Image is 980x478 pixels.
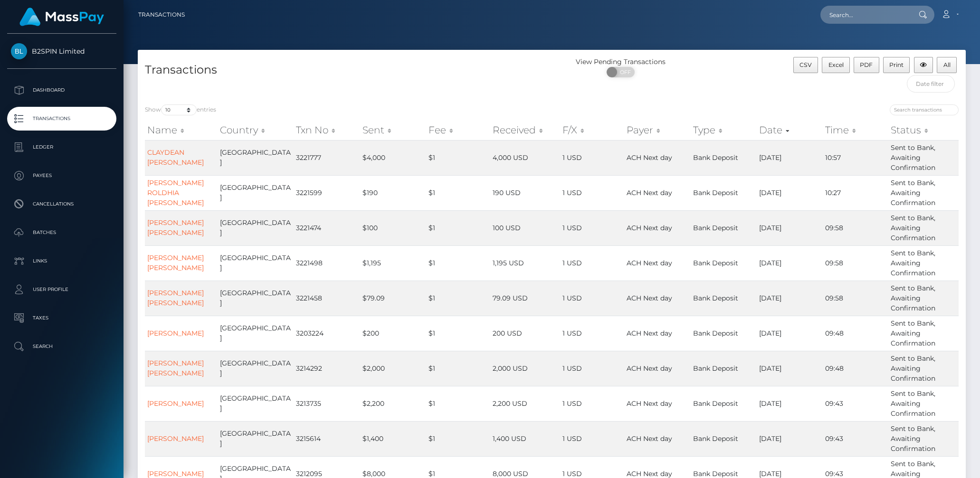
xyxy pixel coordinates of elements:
td: 2,000 USD [490,351,560,386]
span: ACH Next day [627,399,672,408]
td: $1 [426,281,491,316]
td: [GEOGRAPHIC_DATA] [218,140,294,175]
input: Date filter [907,75,955,93]
span: ACH Next day [627,364,672,373]
td: $1 [426,421,491,456]
span: CSV [799,61,812,68]
td: 09:43 [823,386,888,421]
td: Sent to Bank, Awaiting Confirmation [888,316,959,351]
td: 09:43 [823,421,888,456]
td: $1 [426,175,491,210]
td: [DATE] [757,386,822,421]
td: $2,200 [360,386,426,421]
p: Links [11,254,113,268]
td: Sent to Bank, Awaiting Confirmation [888,175,959,210]
td: $1 [426,210,491,245]
td: $200 [360,316,426,351]
th: Country: activate to sort column ascending [218,121,294,140]
button: PDF [854,57,879,73]
td: 09:58 [823,245,888,281]
input: Search transactions [890,104,959,115]
td: Sent to Bank, Awaiting Confirmation [888,421,959,456]
span: ACH Next day [627,329,672,337]
a: Ledger [7,135,116,159]
td: [GEOGRAPHIC_DATA] [218,421,294,456]
td: [DATE] [757,140,822,175]
input: Search... [820,6,910,24]
td: Bank Deposit [691,281,757,316]
div: View Pending Transactions [552,57,690,67]
td: $2,000 [360,351,426,386]
td: $1 [426,140,491,175]
td: 09:48 [823,316,888,351]
p: Dashboard [11,83,113,97]
td: 10:57 [823,140,888,175]
span: ACH Next day [627,469,672,478]
a: CLAYDEAN [PERSON_NAME] [147,148,204,167]
a: [PERSON_NAME] [147,469,204,478]
td: 09:58 [823,281,888,316]
td: 3221498 [294,245,360,281]
td: 3221599 [294,175,360,210]
button: All [937,57,957,73]
p: Ledger [11,140,113,154]
td: $1 [426,316,491,351]
span: ACH Next day [627,259,672,267]
td: 100 USD [490,210,560,245]
a: Batches [7,221,116,244]
button: Print [883,57,910,73]
a: Links [7,249,116,273]
td: [GEOGRAPHIC_DATA] [218,175,294,210]
span: Excel [828,61,844,68]
td: Sent to Bank, Awaiting Confirmation [888,245,959,281]
td: Sent to Bank, Awaiting Confirmation [888,386,959,421]
select: Showentries [161,104,197,115]
td: $79.09 [360,281,426,316]
td: Sent to Bank, Awaiting Confirmation [888,281,959,316]
span: ACH Next day [627,224,672,232]
th: F/X: activate to sort column ascending [560,121,624,140]
span: OFF [612,67,636,77]
img: MassPay Logo [19,8,104,26]
th: Time: activate to sort column ascending [823,121,888,140]
a: User Profile [7,278,116,301]
label: Show entries [145,104,216,115]
span: ACH Next day [627,294,672,302]
td: 09:58 [823,210,888,245]
th: Txn No: activate to sort column ascending [294,121,360,140]
td: [GEOGRAPHIC_DATA] [218,281,294,316]
a: Payees [7,164,116,187]
td: $4,000 [360,140,426,175]
td: Bank Deposit [691,140,757,175]
a: Dashboard [7,78,116,102]
p: Transactions [11,112,113,126]
td: 3214292 [294,351,360,386]
th: Type: activate to sort column ascending [691,121,757,140]
td: 3221458 [294,281,360,316]
td: 200 USD [490,316,560,351]
td: 190 USD [490,175,560,210]
button: Excel [822,57,850,73]
a: [PERSON_NAME] [PERSON_NAME] [147,359,204,377]
a: Search [7,335,116,358]
td: [GEOGRAPHIC_DATA] [218,351,294,386]
td: Bank Deposit [691,421,757,456]
td: 1 USD [560,351,624,386]
td: [DATE] [757,281,822,316]
td: $1,400 [360,421,426,456]
td: Bank Deposit [691,351,757,386]
td: $190 [360,175,426,210]
td: 79.09 USD [490,281,560,316]
td: 09:48 [823,351,888,386]
td: 3221777 [294,140,360,175]
th: Status: activate to sort column ascending [888,121,959,140]
td: 3213735 [294,386,360,421]
td: 2,200 USD [490,386,560,421]
td: Bank Deposit [691,245,757,281]
button: Column visibility [914,57,933,73]
td: 3221474 [294,210,360,245]
td: 1 USD [560,245,624,281]
td: [GEOGRAPHIC_DATA] [218,386,294,421]
span: ACH Next day [627,153,672,162]
td: Bank Deposit [691,210,757,245]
